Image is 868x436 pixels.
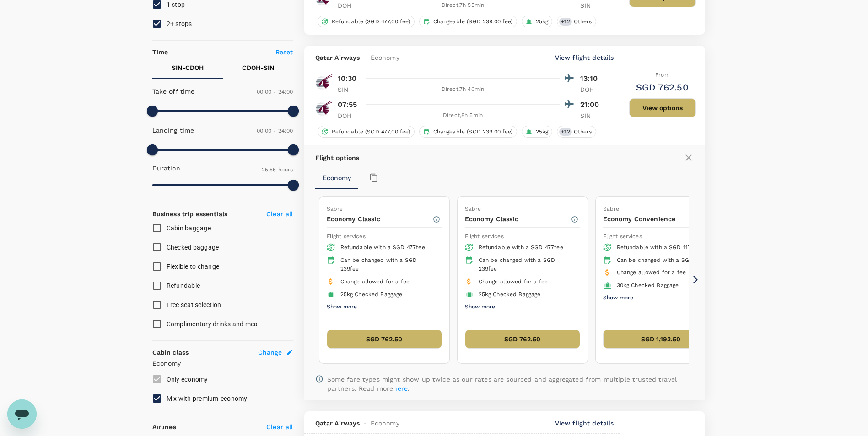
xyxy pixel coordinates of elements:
[315,167,358,189] button: Economy
[603,214,709,223] p: Economy Convenience
[366,1,560,10] div: Direct , 7h 55min
[152,359,293,368] p: Economy
[419,16,517,27] div: Changeable (SGD 239.00 fee)
[328,128,414,136] span: Refundable (SGD 477.00 fee)
[338,85,361,94] p: SIN
[315,53,360,62] span: Qatar Airways
[603,206,620,212] span: Sabre
[338,111,361,120] p: DOH
[360,419,370,428] span: -
[416,244,425,250] span: fee
[603,330,718,349] button: SGD 1,193.50
[580,99,603,110] p: 21:00
[559,18,571,26] span: + 12
[366,85,560,94] div: Direct , 7h 40min
[532,18,552,26] span: 25kg
[655,72,669,78] span: From
[152,423,176,431] strong: Airlines
[152,48,168,57] p: Time
[557,126,596,138] div: +12Others
[167,20,192,27] span: 2+ stops
[532,128,552,136] span: 25kg
[167,224,211,232] span: Cabin baggage
[172,63,204,72] p: SIN - CDOH
[580,73,603,84] p: 13:10
[522,16,553,27] div: 25kg
[315,153,360,162] p: Flight options
[617,256,711,265] div: Can be changed with a SGD 97
[570,128,596,136] span: Others
[315,73,334,91] img: QR
[257,89,293,95] span: 00:00 - 24:00
[430,18,517,26] span: Changeable (SGD 239.00 fee)
[617,282,679,288] span: 30kg Checked Baggage
[360,53,370,62] span: -
[555,53,614,62] p: View flight details
[338,99,357,110] p: 07:55
[327,206,343,212] span: Sabre
[488,266,497,272] span: fee
[559,128,571,136] span: + 12
[7,399,37,429] iframe: Button to launch messaging window
[371,53,399,62] span: Economy
[167,263,220,270] span: Flexible to change
[557,16,596,27] div: +12Others
[554,244,563,250] span: fee
[327,214,432,223] p: Economy Classic
[580,111,603,120] p: SIN
[258,348,282,357] span: Change
[465,206,481,212] span: Sabre
[167,282,200,289] span: Refundable
[338,1,361,10] p: DOH
[479,291,541,298] span: 25kg Checked Baggage
[327,233,366,239] span: Flight services
[152,349,189,356] strong: Cabin class
[152,164,180,173] p: Duration
[315,419,360,428] span: Qatar Airways
[580,1,603,10] p: SIN
[257,128,293,134] span: 00:00 - 24:00
[262,166,293,173] span: 25.55 hours
[152,87,195,96] p: Take off time
[340,243,435,252] div: Refundable with a SGD 477
[327,301,357,313] button: Show more
[522,126,553,138] div: 25kg
[340,291,403,298] span: 25kg Checked Baggage
[617,243,711,252] div: Refundable with a SGD 117
[570,18,596,26] span: Others
[430,128,517,136] span: Changeable (SGD 239.00 fee)
[479,256,573,274] div: Can be changed with a SGD 239
[340,278,410,285] span: Change allowed for a fee
[465,214,571,223] p: Economy Classic
[371,419,399,428] span: Economy
[629,98,696,117] button: View options
[393,385,408,392] a: here
[366,111,560,120] div: Direct , 8h 5min
[465,233,504,239] span: Flight services
[266,422,293,431] p: Clear all
[580,85,603,94] p: DOH
[479,243,573,252] div: Refundable with a SGD 477
[338,73,357,84] p: 10:30
[636,80,689,95] h6: SGD 762.50
[479,278,548,285] span: Change allowed for a fee
[167,395,248,402] span: Mix with premium-economy
[327,375,694,393] p: Some fare types might show up twice as our rates are sourced and aggregated from multiple trusted...
[465,330,580,349] button: SGD 762.50
[152,126,194,135] p: Landing time
[167,376,208,383] span: Only economy
[617,269,686,276] span: Change allowed for a fee
[603,292,633,304] button: Show more
[242,63,274,72] p: CDOH - SIN
[419,126,517,138] div: Changeable (SGD 239.00 fee)
[318,16,415,27] div: Refundable (SGD 477.00 fee)
[350,266,359,272] span: fee
[555,419,614,428] p: View flight details
[603,233,642,239] span: Flight services
[167,301,221,308] span: Free seat selection
[340,256,435,274] div: Can be changed with a SGD 239
[315,99,334,117] img: QR
[266,209,293,218] p: Clear all
[318,126,415,138] div: Refundable (SGD 477.00 fee)
[167,244,219,251] span: Checked baggage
